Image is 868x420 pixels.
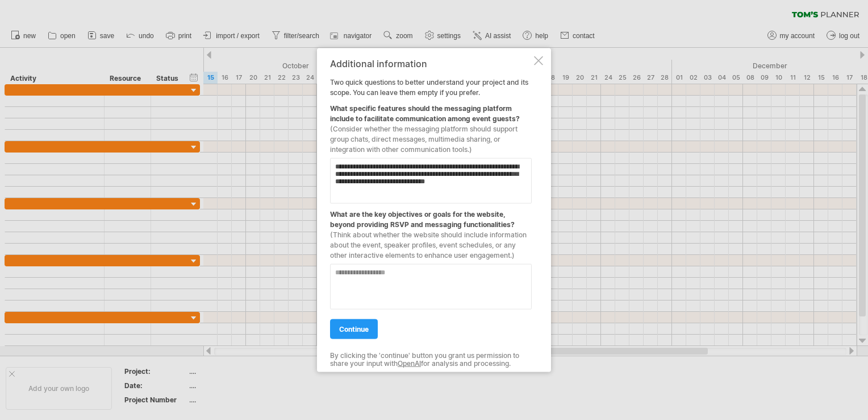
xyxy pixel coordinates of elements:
[330,352,532,368] div: By clicking the 'continue' button you grant us permission to share your input with for analysis a...
[330,59,532,69] div: Additional information
[339,325,369,333] span: continue
[398,359,421,368] a: OpenAI
[330,319,378,339] a: continue
[330,125,518,154] span: (Consider whether the messaging platform should support group chats, direct messages, multimedia ...
[330,204,532,261] div: What are the key objectives or goals for the website, beyond providing RSVP and messaging functio...
[330,59,532,362] div: Two quick questions to better understand your project and its scope. You can leave them empty if ...
[330,230,527,260] span: (Think about whether the website should include information about the event, speaker profiles, ev...
[330,98,532,155] div: What specific features should the messaging platform include to facilitate communication among ev...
